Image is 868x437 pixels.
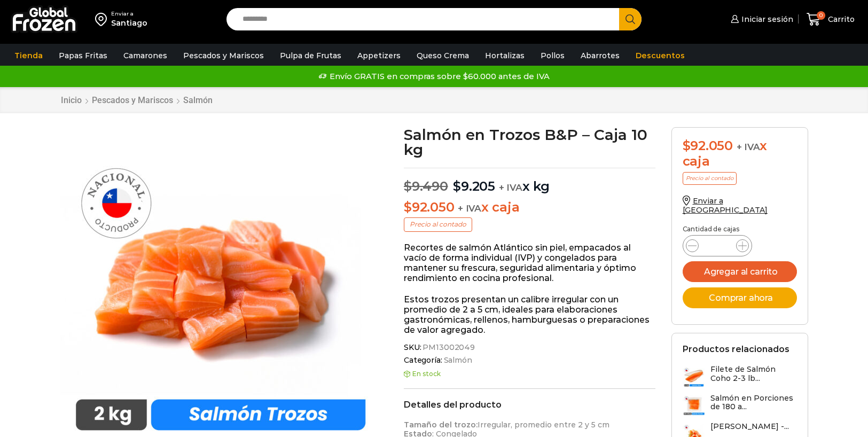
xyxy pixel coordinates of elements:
a: Pescados y Mariscos [91,95,174,105]
a: Appetizers [352,45,406,66]
span: $ [404,199,412,215]
input: Product quantity [707,238,728,253]
span: + IVA [737,142,760,152]
p: Recortes de salmón Atlántico sin piel, empacados al vacío de forma individual (IVP) y congelados ... [404,243,655,284]
a: Hortalizas [480,45,530,66]
a: Salmón en Porciones de 180 a... [683,394,797,417]
span: SKU: [404,343,655,352]
a: Enviar a [GEOGRAPHIC_DATA] [683,196,768,215]
p: En stock [404,370,655,378]
span: $ [683,138,691,153]
h2: Productos relacionados [683,344,789,354]
h2: Detalles del producto [404,400,655,410]
span: 0 [817,11,825,20]
span: + IVA [458,203,481,214]
a: Tienda [9,45,48,66]
bdi: 9.205 [453,178,495,194]
span: Categoría: [404,356,655,365]
h3: [PERSON_NAME] -... [710,422,789,431]
span: PM13002049 [421,343,475,352]
a: Descuentos [630,45,690,66]
a: Camarones [118,45,173,66]
nav: Breadcrumb [60,95,213,105]
bdi: 92.050 [404,199,454,215]
a: Pollos [535,45,570,66]
span: $ [453,178,461,194]
a: Abarrotes [575,45,625,66]
h3: Filete de Salmón Coho 2-3 lb... [710,365,797,383]
p: Precio al contado [404,217,472,231]
bdi: 9.490 [404,178,448,194]
button: Search button [619,8,642,30]
p: Cantidad de cajas [683,225,797,233]
p: x caja [404,200,655,215]
a: Iniciar sesión [728,9,793,30]
div: x caja [683,138,797,169]
a: Papas Fritas [53,45,113,66]
a: Filete de Salmón Coho 2-3 lb... [683,365,797,388]
a: Queso Crema [411,45,474,66]
a: Inicio [60,95,82,105]
img: address-field-icon.svg [95,10,111,28]
span: + IVA [499,182,522,193]
button: Agregar al carrito [683,261,797,282]
h3: Salmón en Porciones de 180 a... [710,394,797,412]
p: Estos trozos presentan un calibre irregular con un promedio de 2 a 5 cm, ideales para elaboracion... [404,294,655,335]
div: Enviar a [111,10,147,18]
h1: Salmón en Trozos B&P – Caja 10 kg [404,127,655,157]
a: Salmón [442,356,472,365]
a: Pescados y Mariscos [178,45,269,66]
span: Carrito [825,14,855,25]
span: $ [404,178,412,194]
a: 0 Carrito [804,7,857,32]
bdi: 92.050 [683,138,733,153]
strong: Tamaño del trozo: [404,420,478,430]
button: Comprar ahora [683,287,797,308]
span: Iniciar sesión [739,14,793,25]
a: Pulpa de Frutas [275,45,347,66]
p: Precio al contado [683,172,737,185]
p: x kg [404,168,655,194]
a: Salmón [183,95,213,105]
div: Santiago [111,18,147,28]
